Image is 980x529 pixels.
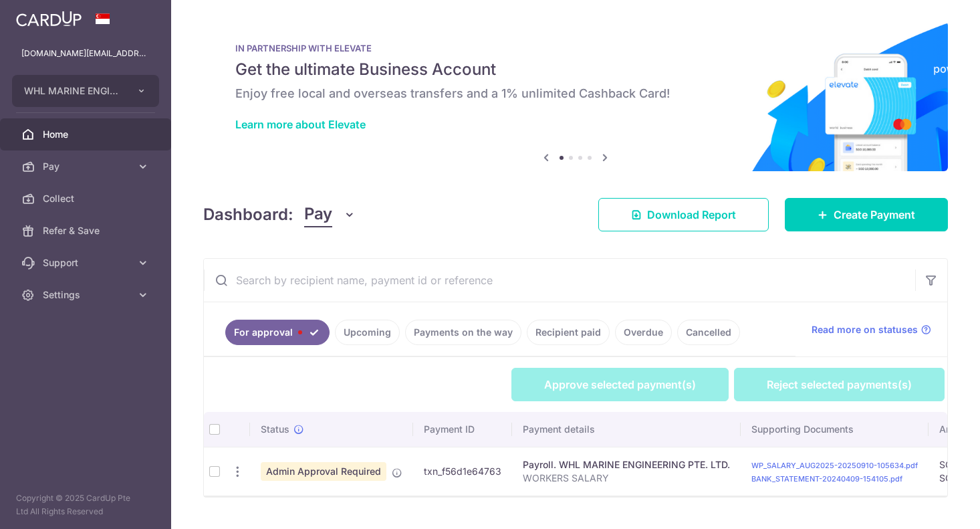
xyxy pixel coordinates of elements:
h6: Enjoy free local and overseas transfers and a 1% unlimited Cashback Card! [235,86,916,102]
span: Download Report [647,207,736,223]
span: Refer & Save [43,224,131,237]
a: Upcoming [335,320,400,345]
img: CardUp [16,11,82,27]
a: Overdue [615,320,672,345]
div: Payroll. WHL MARINE ENGINEERING PTE. LTD. [523,458,730,471]
span: WHL MARINE ENGINEERING PTE. LTD. [24,84,123,98]
span: Create Payment [834,207,915,223]
span: Settings [43,288,131,302]
span: Pay [43,160,131,173]
a: Recipient paid [527,320,610,345]
button: WHL MARINE ENGINEERING PTE. LTD. [12,75,159,107]
a: Payments on the way [405,320,521,345]
th: Payment details [512,412,741,447]
span: Home [43,128,131,141]
a: Learn more about Elevate [235,118,366,131]
h5: Get the ultimate Business Account [235,59,916,80]
img: Renovation banner [203,21,948,171]
h4: Dashboard: [203,203,293,227]
span: Support [43,256,131,270]
span: Collect [43,192,131,205]
iframe: Opens a widget where you can find more information [894,489,967,522]
a: Download Report [598,198,769,231]
p: IN PARTNERSHIP WITH ELEVATE [235,43,916,54]
a: WP_SALARY_AUG2025-20250910-105634.pdf [751,461,918,470]
a: For approval [225,320,330,345]
a: Cancelled [677,320,740,345]
a: Read more on statuses [812,323,931,336]
p: WORKERS SALARY [523,471,730,485]
a: Create Payment [785,198,948,231]
span: Read more on statuses [812,323,918,336]
p: [DOMAIN_NAME][EMAIL_ADDRESS][DOMAIN_NAME] [21,47,150,60]
td: txn_f56d1e64763 [413,447,512,496]
span: Admin Approval Required [261,462,386,481]
a: BANK_STATEMENT-20240409-154105.pdf [751,474,902,484]
th: Supporting Documents [741,412,929,447]
th: Payment ID [413,412,512,447]
span: Status [261,423,289,436]
input: Search by recipient name, payment id or reference [204,259,915,302]
span: Pay [304,202,332,227]
button: Pay [304,202,356,227]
